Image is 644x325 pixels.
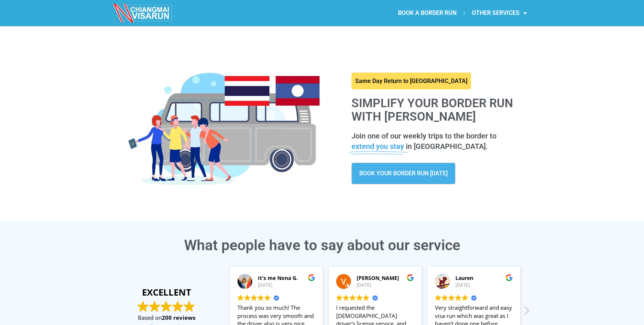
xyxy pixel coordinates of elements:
[161,301,172,312] img: Google
[351,163,455,184] a: BOOK YOUR BORDER RUN [DATE]
[308,274,315,281] img: Google
[138,301,149,312] img: Google
[258,282,315,289] div: [DATE]
[523,305,530,320] div: Next review
[391,4,464,22] a: BOOK A BORDER RUN
[435,274,450,289] img: Lauren profile picture
[351,97,523,123] h1: Simplify your border run with [PERSON_NAME]
[138,314,195,322] span: Based on
[336,294,342,301] img: Google
[357,282,414,289] div: [DATE]
[406,142,488,151] span: in [GEOGRAPHIC_DATA].
[162,314,195,321] strong: 200 reviews
[505,274,513,281] img: Google
[149,301,160,312] img: Google
[322,4,534,22] nav: Menu
[363,294,369,301] img: Google
[244,294,250,301] img: Google
[264,294,271,301] img: Google
[407,274,414,281] img: Google
[435,294,441,301] img: Google
[356,294,363,301] img: Google
[184,301,195,312] img: Google
[442,294,448,301] img: Google
[455,282,513,289] div: [DATE]
[448,294,455,301] img: Google
[455,274,513,282] div: Lauren
[237,274,252,289] img: It's me Nona G. profile picture
[172,301,183,312] img: Google
[357,274,414,282] div: [PERSON_NAME]
[343,294,349,301] img: Google
[258,294,264,301] img: Google
[113,238,531,253] h3: What people have to say about our service
[351,131,496,140] span: Join one of our weekly trips to the border to
[359,171,448,176] span: BOOK YOUR BORDER RUN [DATE]
[464,4,534,22] a: OTHER SERVICES
[462,294,468,301] img: Google
[455,294,461,301] img: Google
[350,294,356,301] img: Google
[336,274,351,289] img: Victor A profile picture
[251,294,257,301] img: Google
[121,286,212,299] strong: EXCELLENT
[258,274,315,282] div: It's me Nona G.
[237,294,244,301] img: Google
